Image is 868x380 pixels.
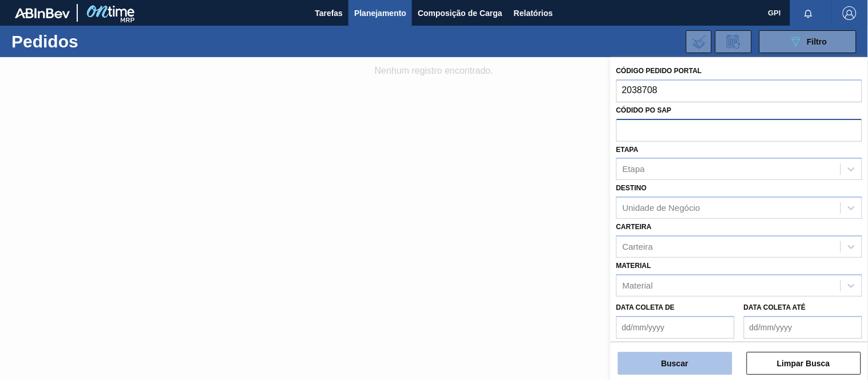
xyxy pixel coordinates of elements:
label: Etapa [616,146,639,154]
div: Unidade de Negócio [623,203,700,213]
div: Carteira [623,242,653,251]
input: dd/mm/yyyy [744,316,862,339]
label: Data coleta até [744,303,806,311]
label: Data coleta de [616,303,675,311]
span: Filtro [807,37,827,46]
img: TNhmsLtSVTkK8tSr43FrP2fwEKptu5GPRR3wAAAABJRU5ErkJggg== [15,8,70,18]
button: Notificações [790,5,827,21]
div: Etapa [623,165,645,174]
span: Tarefas [315,6,343,20]
div: Importar Negociações dos Pedidos [686,30,712,53]
label: Carteira [616,223,652,231]
span: Composição de Carga [418,6,502,20]
div: Solicitação de Revisão de Pedidos [715,30,752,53]
img: Logout [843,6,857,20]
label: Códido PO SAP [616,106,672,114]
label: Código Pedido Portal [616,67,702,75]
div: Material [623,281,653,290]
label: Destino [616,184,647,192]
span: Planejamento [354,6,406,20]
button: Filtro [759,30,857,53]
label: Material [616,262,651,270]
input: dd/mm/yyyy [616,316,735,339]
span: Relatórios [514,6,553,20]
h1: Pedidos [11,35,176,48]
